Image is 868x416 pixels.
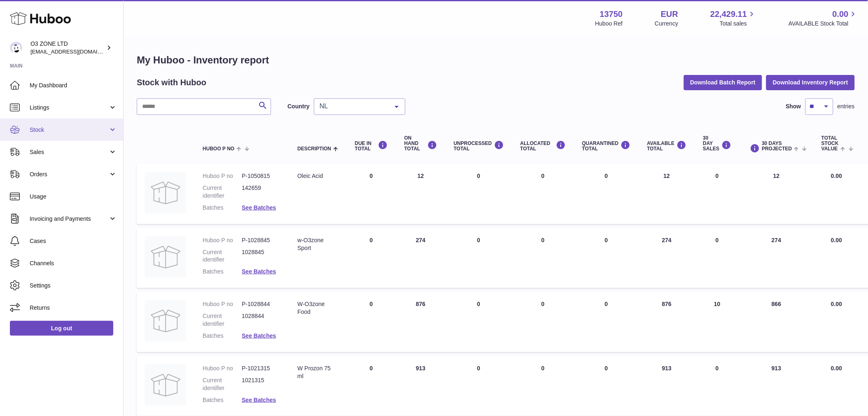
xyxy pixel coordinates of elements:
span: Description [297,146,331,152]
span: AVAILABLE Stock Total [788,20,858,28]
div: W-O3zone Food [297,300,338,316]
img: product image [145,172,186,213]
a: See Batches [242,204,276,211]
button: Download Batch Report [684,75,763,90]
span: 30 DAYS PROJECTED [762,141,792,152]
span: Stock [30,126,108,134]
td: 0 [512,228,574,288]
span: 0 [605,301,608,307]
div: AVAILABLE Total [647,140,687,152]
div: Currency [655,20,678,28]
dd: P-1028844 [242,300,281,308]
span: Orders [30,171,108,178]
dd: P-1028845 [242,236,281,244]
dt: Batches [203,396,242,404]
label: Country [288,103,310,110]
span: Sales [30,148,108,156]
td: 0 [445,164,512,224]
div: 30 DAY SALES [703,136,732,152]
td: 10 [695,292,740,352]
td: 0 [695,228,740,288]
dt: Huboo P no [203,365,242,372]
div: O3 ZONE LTD [30,40,105,56]
span: Returns [30,304,117,312]
div: QUARANTINED Total [582,140,631,152]
td: 12 [639,164,695,224]
dt: Huboo P no [203,172,242,180]
a: See Batches [242,268,276,275]
td: 12 [740,164,814,224]
td: 0 [445,292,512,352]
span: 0.00 [831,365,842,372]
span: Total stock value [821,136,839,152]
dd: 1028845 [242,248,281,264]
img: product image [145,365,186,406]
span: 0 [605,237,608,243]
dd: 1028844 [242,312,281,328]
dd: P-1050815 [242,172,281,180]
td: 0 [346,164,396,224]
strong: 13750 [600,9,623,20]
div: Oleic Acid [297,172,338,180]
img: product image [145,236,186,278]
span: Listings [30,104,108,112]
a: See Batches [242,397,276,403]
td: 0 [346,292,396,352]
dt: Huboo P no [203,236,242,244]
td: 0 [695,164,740,224]
span: entries [838,103,855,110]
td: 0 [512,292,574,352]
h2: Stock with Huboo [137,77,206,88]
img: hello@o3zoneltd.co.uk [10,42,22,54]
span: 0 [605,173,608,179]
span: Huboo P no [203,146,234,152]
div: UNPROCESSED Total [454,140,504,152]
div: DUE IN TOTAL [355,140,388,152]
td: 274 [639,228,695,288]
div: Huboo Ref [595,20,623,28]
td: 0 [445,228,512,288]
a: See Batches [242,332,276,339]
label: Show [786,103,801,110]
h1: My Huboo - Inventory report [137,54,855,67]
span: Settings [30,282,117,290]
dt: Current identifier [203,248,242,264]
dt: Current identifier [203,312,242,328]
dd: P-1021315 [242,365,281,372]
span: Cases [30,237,117,245]
span: 22,429.11 [710,9,747,20]
td: 274 [396,228,445,288]
dt: Batches [203,268,242,276]
span: 0.00 [831,301,842,307]
td: 866 [740,292,814,352]
button: Download Inventory Report [766,75,855,90]
span: 0.00 [831,237,842,243]
div: ON HAND Total [404,136,437,152]
span: Channels [30,259,117,267]
span: My Dashboard [30,82,117,89]
td: 876 [396,292,445,352]
div: w-O3zone Sport [297,236,338,252]
td: 0 [512,164,574,224]
dd: 142659 [242,184,281,200]
div: W Prozon 75 ml [297,365,338,380]
a: 22,429.11 Total sales [710,9,756,28]
dd: 1021315 [242,376,281,392]
dt: Huboo P no [203,300,242,308]
td: 876 [639,292,695,352]
td: 12 [396,164,445,224]
span: 0.00 [831,173,842,179]
a: Log out [10,321,113,336]
a: 0.00 AVAILABLE Stock Total [788,9,858,28]
div: ALLOCATED Total [520,140,566,152]
dt: Current identifier [203,376,242,392]
span: Usage [30,193,117,201]
span: Invoicing and Payments [30,215,108,223]
td: 0 [346,228,396,288]
dt: Batches [203,332,242,340]
strong: EUR [661,9,678,20]
span: Total sales [720,20,756,28]
span: 0 [605,365,608,372]
dt: Current identifier [203,184,242,200]
img: product image [145,300,186,341]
